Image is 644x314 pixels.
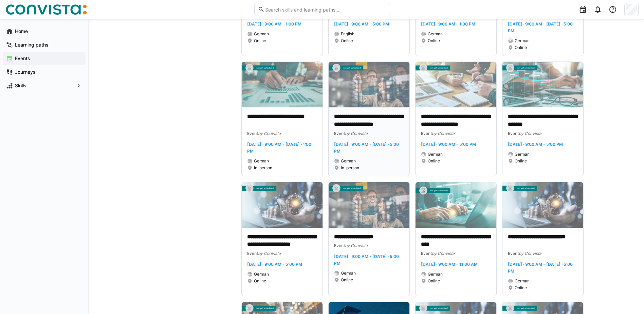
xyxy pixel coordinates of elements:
span: Event [508,131,519,136]
span: Online [515,158,527,164]
span: Online [254,38,266,43]
span: by Convista [345,243,368,248]
span: German [515,278,530,284]
span: German [428,272,443,277]
span: In-person [341,165,359,171]
span: [DATE] · 9:00 AM - [DATE] · 5:00 PM [334,142,399,154]
img: image [329,62,409,107]
span: German [254,158,269,164]
span: Online [341,277,353,283]
span: by Convista [258,251,281,256]
img: image [242,182,323,228]
span: by Convista [519,251,541,256]
span: by Convista [519,131,541,136]
span: Online [254,278,266,284]
span: Online [428,278,440,284]
span: [DATE] · 9:00 AM - [DATE] · 5:00 PM [334,254,399,266]
span: [DATE] · 9:00 AM - 1:00 PM [421,21,475,27]
span: [DATE] · 9:00 AM - 11:00 AM [421,262,478,267]
span: English [341,31,354,37]
span: Event [247,131,258,136]
span: German [515,38,530,43]
span: Online [428,158,440,164]
span: Online [515,285,527,291]
span: German [428,152,443,157]
span: [DATE] · 9:00 AM - 5:00 PM [247,262,302,267]
span: by Convista [345,131,368,136]
span: Event [247,251,258,256]
span: Event [421,251,432,256]
span: Event [421,131,432,136]
span: [DATE] · 9:00 AM - 5:00 PM [334,21,389,27]
span: [DATE] · 9:00 AM - [DATE] · 5:00 PM [508,262,573,274]
span: Event [334,243,345,248]
span: [DATE] · 9:00 AM - 1:00 PM [247,21,301,27]
span: Online [428,38,440,43]
img: image [416,62,496,107]
span: Event [508,251,519,256]
img: image [329,182,409,228]
span: German [254,31,269,37]
span: Event [334,131,345,136]
span: German [515,152,530,157]
span: [DATE] · 9:00 AM - [DATE] · 5:00 PM [508,21,573,33]
span: Online [515,45,527,50]
span: [DATE] · 9:00 AM - 5:00 PM [508,142,563,147]
span: German [254,272,269,277]
span: German [341,158,356,164]
span: [DATE] · 9:00 AM - [DATE] · 1:00 PM [247,142,311,154]
span: by Convista [432,251,455,256]
span: German [341,271,356,276]
span: Online [341,38,353,43]
span: by Convista [432,131,455,136]
img: image [242,62,323,107]
input: Search skills and learning paths… [264,6,386,13]
img: image [416,182,496,228]
span: [DATE] · 9:00 AM - 5:00 PM [421,142,476,147]
img: image [502,62,583,107]
span: by Convista [258,131,281,136]
span: German [428,31,443,37]
span: In-person [254,165,272,171]
img: image [502,182,583,228]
